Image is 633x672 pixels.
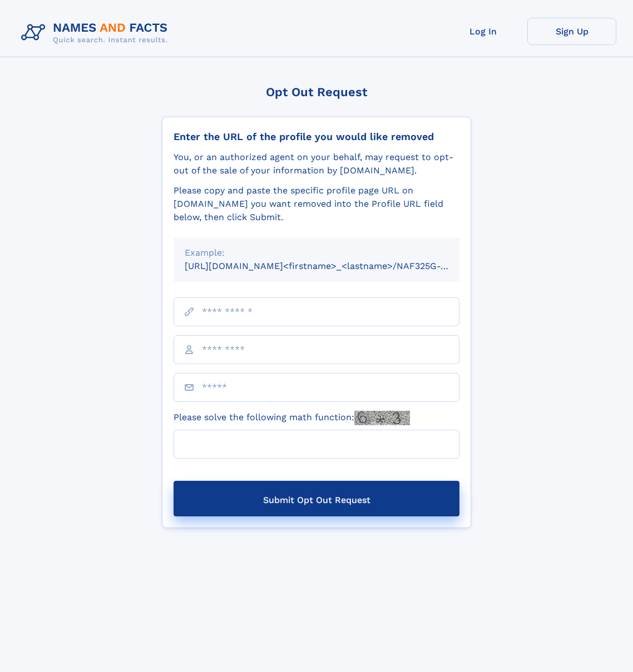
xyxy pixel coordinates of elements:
div: Enter the URL of the profile you would like removed [174,131,459,143]
div: Example: [185,246,448,260]
button: Submit Opt Out Request [174,481,459,516]
small: [URL][DOMAIN_NAME]<firstname>_<lastname>/NAF325G-xxxxxxxx [185,261,481,271]
div: Please copy and paste the specific profile page URL on [DOMAIN_NAME] you want removed into the Pr... [174,184,459,224]
img: Logo Names and Facts [17,18,177,48]
a: Log In [438,18,527,45]
a: Sign Up [527,18,616,45]
label: Please solve the following math function: [174,411,410,425]
div: Opt Out Request [162,85,471,99]
div: You, or an authorized agent on your behalf, may request to opt-out of the sale of your informatio... [174,151,459,177]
